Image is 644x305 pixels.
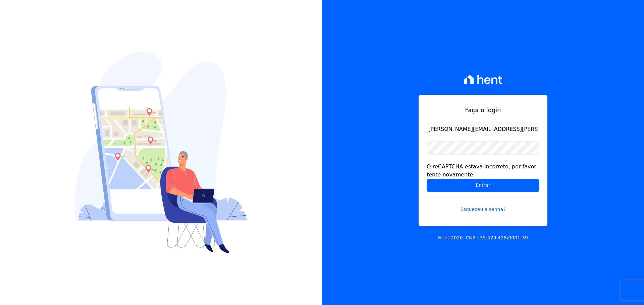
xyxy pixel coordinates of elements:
img: Login [75,52,247,253]
p: Hent 2020. CNPJ: 35.429.428/0001-39 [438,234,528,241]
div: O reCAPTCHA estava incorreto, por favor tente novamente. [427,163,539,179]
a: Esqueceu a senha? [427,198,539,213]
input: Email [427,123,539,136]
h1: Faça o login [427,105,539,115]
input: Entrar [427,179,539,192]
